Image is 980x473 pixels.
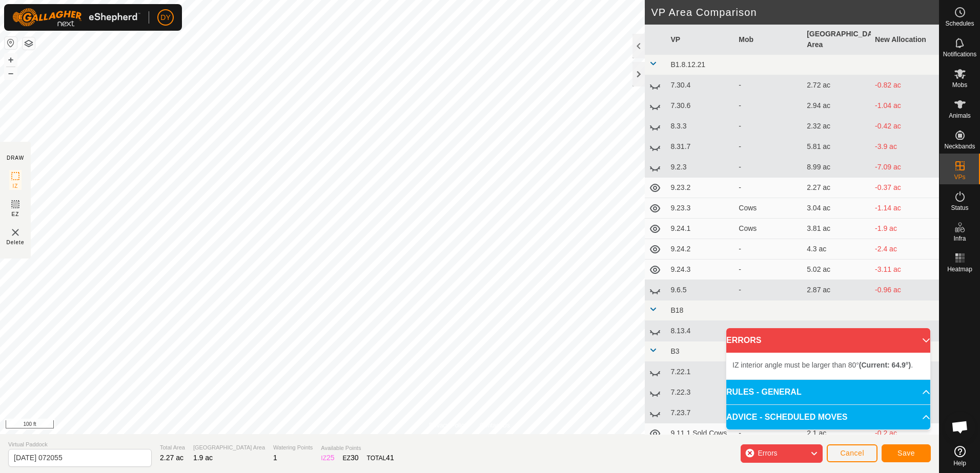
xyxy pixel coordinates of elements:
[666,157,734,178] td: 9.2.3
[840,449,864,457] span: Cancel
[273,454,277,462] span: 1
[321,453,334,463] div: IZ
[952,82,967,88] span: Mobs
[160,454,183,462] span: 2.27 ac
[726,405,930,429] p-accordion-header: ADVICE - SCHEDULED MOVES
[666,280,734,300] td: 9.6.5
[666,239,734,260] td: 9.24.2
[651,6,939,18] h2: VP Area Comparison
[666,219,734,239] td: 9.24.1
[803,178,871,198] td: 2.27 ac
[666,423,734,444] td: 9.11.1 Sold Cows
[726,328,930,353] p-accordion-header: ERRORS
[803,239,871,260] td: 4.3 ac
[871,75,939,96] td: -0.82 ac
[871,198,939,219] td: -1.14 ac
[429,421,467,430] a: Privacy Policy
[739,162,799,173] div: -
[871,116,939,137] td: -0.42 ac
[871,137,939,157] td: -3.9 ac
[803,116,871,137] td: 2.32 ac
[945,412,975,442] div: Open chat
[803,198,871,219] td: 3.04 ac
[953,460,966,466] span: Help
[739,182,799,193] div: -
[23,37,35,50] button: Map Layers
[739,141,799,152] div: -
[739,264,799,275] div: -
[732,361,913,369] span: IZ interior angle must be larger than 80° .
[7,154,24,162] div: DRAW
[321,444,394,453] span: Available Points
[193,443,265,452] span: [GEOGRAPHIC_DATA] Area
[670,306,683,314] span: B18
[803,280,871,300] td: 2.87 ac
[739,326,799,336] div: -
[871,423,939,444] td: -0.2 ac
[739,100,799,111] div: -
[273,443,313,452] span: Watering Points
[944,143,975,149] span: Neckbands
[12,210,19,218] span: EZ
[951,205,968,211] span: Status
[5,54,17,66] button: +
[803,137,871,157] td: 5.81 ac
[666,260,734,280] td: 9.24.3
[871,239,939,260] td: -2.4 ac
[666,137,734,157] td: 8.31.7
[739,80,799,91] div: -
[739,428,799,439] div: -
[803,75,871,96] td: 2.72 ac
[193,454,213,462] span: 1.9 ac
[803,157,871,178] td: 8.99 ac
[739,203,799,213] div: Cows
[940,442,980,470] a: Help
[871,96,939,116] td: -1.04 ac
[666,403,734,423] td: 7.23.7
[666,25,734,55] th: VP
[739,244,799,254] div: -
[8,440,152,449] span: Virtual Paddock
[871,321,939,341] td: -6.72 ac
[726,380,930,404] p-accordion-header: RULES - GENERAL
[803,321,871,341] td: 8.62 ac
[5,37,17,49] button: Reset Map
[945,20,974,27] span: Schedules
[882,444,931,462] button: Save
[160,12,170,23] span: DY
[666,75,734,96] td: 7.30.4
[666,116,734,137] td: 8.3.3
[386,454,394,462] span: 41
[160,443,185,452] span: Total Area
[803,219,871,239] td: 3.81 ac
[480,421,510,430] a: Contact Us
[670,60,705,69] span: B1.8.12.21
[326,454,335,462] span: 25
[5,67,17,79] button: –
[758,449,777,457] span: Errors
[739,121,799,132] div: -
[13,182,18,190] span: IZ
[871,25,939,55] th: New Allocation
[666,382,734,403] td: 7.22.3
[367,453,394,463] div: TOTAL
[7,239,25,246] span: Delete
[871,260,939,280] td: -3.11 ac
[871,219,939,239] td: -1.9 ac
[859,361,911,369] b: (Current: 64.9°)
[666,198,734,219] td: 9.23.3
[739,223,799,234] div: Cows
[739,285,799,295] div: -
[803,260,871,280] td: 5.02 ac
[670,347,679,355] span: B3
[726,411,847,423] span: ADVICE - SCHEDULED MOVES
[827,444,877,462] button: Cancel
[9,226,22,239] img: VP
[943,51,976,57] span: Notifications
[666,321,734,341] td: 8.13.4
[666,178,734,198] td: 9.23.2
[953,235,966,242] span: Infra
[343,453,359,463] div: EZ
[12,8,140,27] img: Gallagher Logo
[871,157,939,178] td: -7.09 ac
